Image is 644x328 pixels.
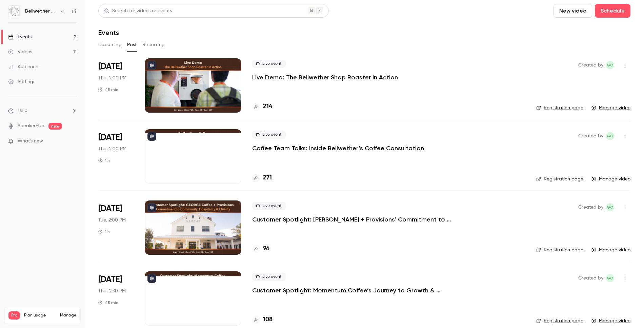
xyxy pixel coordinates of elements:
a: 214 [252,102,272,111]
iframe: Noticeable Trigger [68,138,77,144]
span: GO [607,203,613,211]
div: Settings [8,78,35,85]
span: [DATE] [98,274,122,285]
span: [DATE] [98,203,122,214]
span: Help [18,107,27,114]
div: 1 h [98,158,110,163]
h6: Bellwether Coffee [25,8,57,15]
div: Sep 18 Thu, 11:00 AM (America/Los Angeles) [98,129,134,184]
a: Manage video [591,176,630,182]
span: GO [607,132,613,140]
a: Registration page [536,317,583,324]
li: help-dropdown-opener [8,107,77,114]
span: new [48,123,62,130]
button: Recurring [142,39,165,50]
span: Tue, 2:00 PM [98,217,126,224]
span: Gabrielle Oliveira [606,61,614,69]
span: Live event [252,60,286,68]
span: [DATE] [98,132,122,143]
button: Past [127,39,137,50]
a: Customer Spotlight: [PERSON_NAME] + Provisions’ Commitment to Community, Hospitality & Quality [252,215,456,224]
a: Manage video [591,247,630,253]
div: Jul 24 Thu, 11:30 AM (America/Los Angeles) [98,271,134,326]
span: Created by [578,203,603,211]
h4: 271 [263,173,272,182]
a: Manage video [591,104,630,111]
a: Customer Spotlight: Momentum Coffee’s Journey to Growth & Roasting Success [252,286,456,294]
button: Schedule [595,4,630,18]
span: Created by [578,132,603,140]
div: Aug 19 Tue, 11:00 AM (America/Los Angeles) [98,200,134,255]
a: Registration page [536,247,583,253]
span: Thu, 2:00 PM [98,75,126,81]
div: Oct 9 Thu, 11:00 AM (America/Los Angeles) [98,58,134,113]
a: 108 [252,315,273,324]
a: 271 [252,173,272,182]
div: 45 min [98,300,118,305]
a: Registration page [536,104,583,111]
div: Search for videos or events [104,7,172,15]
h1: Events [98,28,119,37]
a: Manage video [591,317,630,324]
span: Live event [252,131,286,139]
span: Gabrielle Oliveira [606,274,614,282]
span: Thu, 2:00 PM [98,146,126,152]
span: GO [607,61,613,69]
span: Gabrielle Oliveira [606,132,614,140]
span: Live event [252,202,286,210]
a: 96 [252,244,269,253]
a: Live Demo: The Bellwether Shop Roaster in Action [252,73,398,81]
span: Plan usage [24,313,56,318]
div: Events [8,34,32,40]
div: Videos [8,49,32,55]
span: What's new [18,138,43,145]
div: 45 min [98,87,118,92]
span: Thu, 2:30 PM [98,288,126,294]
a: Registration page [536,176,583,182]
button: Upcoming [98,39,122,50]
a: SpeakerHub [18,122,44,130]
span: Gabrielle Oliveira [606,203,614,211]
span: Live event [252,273,286,281]
div: 1 h [98,229,110,234]
span: Created by [578,274,603,282]
h4: 108 [263,315,273,324]
span: [DATE] [98,61,122,72]
a: Coffee Team Talks: Inside Bellwether’s Coffee Consultation [252,144,424,152]
button: New video [554,4,592,18]
h4: 96 [263,244,269,253]
span: Created by [578,61,603,69]
span: GO [607,274,613,282]
div: Audience [8,63,38,70]
img: Bellwether Coffee [8,6,19,17]
a: Manage [60,313,76,318]
span: Pro [8,311,20,320]
h4: 214 [263,102,272,111]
